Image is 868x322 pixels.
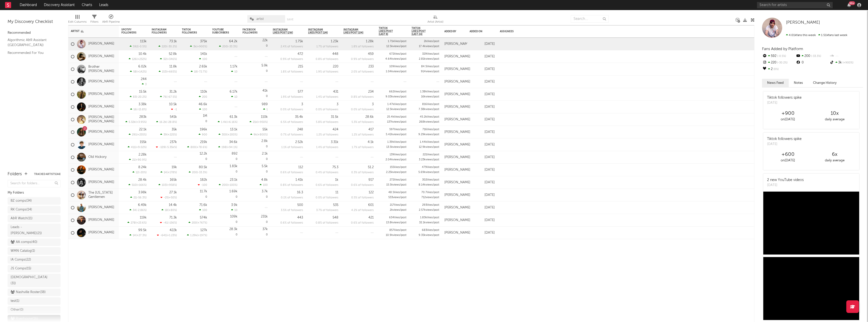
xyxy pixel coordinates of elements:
div: 672 likes/post [389,53,406,55]
div: 31.5k [331,115,338,119]
span: +255 % [137,133,146,136]
div: 99 + [849,1,855,5]
div: [PERSON_NAME] [444,80,470,84]
span: 3k [193,45,196,48]
div: 12.5k views/post [386,45,406,48]
div: 31.2k [169,90,177,93]
span: 200 [202,96,207,98]
a: Leads - [PERSON_NAME](21) [8,224,61,237]
span: 16.2k [159,121,166,124]
div: 448 [332,52,338,56]
div: Added On [470,30,487,33]
div: Edit Columns [68,19,87,25]
a: [PERSON_NAME] [PERSON_NAME] [88,115,116,124]
div: Filters [90,19,98,25]
span: TikTok Likes/Post (last 8) [379,27,399,36]
div: 1.17k [230,65,237,68]
span: 5.8 % of followers [316,121,338,124]
span: 1.51k fans last week [786,34,847,37]
span: 300 [222,133,227,136]
div: 424 [333,128,338,131]
div: Riverhouse ( 16 ) [11,316,38,322]
div: BZ comps ( 34 ) [11,198,32,204]
div: 233 [368,65,374,68]
span: 83 [133,96,136,98]
div: 0 [796,59,829,66]
div: 237k [170,140,177,144]
span: 0.8 % of followers [351,96,374,98]
span: 58 [133,70,137,73]
span: -15.8 % [137,108,146,111]
div: [PERSON_NAME] [444,67,470,71]
div: 35k [172,128,177,131]
div: A&R Pipeline [102,13,120,27]
span: 0.0 % of followers [316,108,338,111]
button: Notes [789,79,808,87]
span: 10 [234,70,237,73]
span: 1.8 % of followers [281,70,303,73]
span: +950 % [258,121,267,124]
div: 2 [762,66,796,73]
div: 592 [762,53,796,59]
a: [PERSON_NAME] [88,42,114,46]
a: AA comps(40) [8,238,61,246]
div: ( ) [158,45,177,48]
span: Instagram Likes/Post (1m) [308,28,331,34]
input: Search... [571,15,609,23]
div: 5.9k [261,64,268,67]
div: 3 [337,103,338,106]
div: 375k [200,40,207,43]
div: ( ) [156,120,177,124]
span: 9k [254,133,257,136]
div: 11.8k [169,65,177,68]
div: ( ) [130,95,147,98]
div: 22.1k [139,128,147,131]
div: 431 [333,90,338,93]
div: ( ) [130,70,147,73]
a: [PERSON_NAME] [88,231,114,235]
input: Search for folders... [8,180,61,187]
a: The [US_STATE] Gentlemen [88,191,116,199]
div: -- [829,53,863,59]
a: [PERSON_NAME] [88,180,114,185]
a: Brother [PERSON_NAME] [88,65,116,74]
div: 0 [242,38,268,50]
div: Assignees [500,30,535,33]
div: Tiktok followers spike [767,95,802,100]
div: on [DATE] [765,117,811,123]
div: RK Comps ( 14 ) [11,207,32,213]
div: 137k views/post [387,121,406,123]
div: 1M [203,114,207,118]
span: +225 % [168,133,176,136]
div: [DATE] [470,104,495,110]
div: 25.4k likes/post [387,116,406,118]
button: News Feed [762,79,789,87]
div: 716 likes/post [422,128,439,131]
div: 0 [242,88,268,100]
span: -67.5 % [167,96,176,98]
span: 153 [162,70,166,73]
a: [PERSON_NAME] [88,54,114,59]
div: 55k [262,128,268,131]
div: 248 [297,128,303,131]
div: ( ) [219,133,237,136]
div: 84.5 likes/post [421,65,439,68]
div: [PERSON_NAME] [444,42,470,46]
span: 220 [162,45,167,48]
span: 6.5 % of followers [281,121,303,124]
div: 28.6k [365,115,374,119]
a: BZ comps(34) [8,197,61,205]
div: 110k [261,115,268,119]
span: 0 % [773,68,779,71]
div: Artist [71,30,109,33]
a: [PERSON_NAME] [88,205,114,210]
button: Save [287,18,293,21]
div: 417 [368,128,374,131]
div: 61.3k [230,115,237,119]
div: 13.1k [230,128,237,131]
div: 3k [829,59,863,66]
span: +3.95 % [136,121,146,124]
div: YouTube Subscribers [212,28,230,34]
div: 989 [262,103,268,106]
div: 219k [200,140,207,144]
